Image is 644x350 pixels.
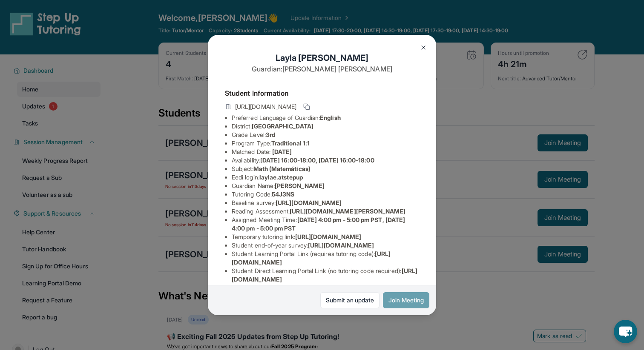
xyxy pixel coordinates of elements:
span: stepup24 [274,284,300,291]
span: [URL][DOMAIN_NAME] [295,233,361,240]
span: [URL][DOMAIN_NAME] [235,102,296,111]
button: chat-button [614,320,637,343]
li: Program Type: [232,139,419,148]
li: Matched Date: [232,148,419,156]
li: Grade Level: [232,131,419,139]
li: District: [232,122,419,131]
span: [URL][DOMAIN_NAME] [276,199,342,206]
li: Student Direct Learning Portal Link (no tutoring code required) : [232,267,419,284]
span: [DATE] 4:00 pm - 5:00 pm PST, [DATE] 4:00 pm - 5:00 pm PST [232,216,405,232]
h4: Student Information [225,88,419,98]
li: Student end-of-year survey : [232,241,419,250]
li: Availability: [232,156,419,165]
button: Join Meeting [383,292,429,308]
li: Reading Assessment : [232,207,419,216]
li: Guardian Name : [232,182,419,190]
span: 3rd [266,131,275,138]
li: Baseline survey : [232,199,419,207]
span: [DATE] 16:00-18:00, [DATE] 16:00-18:00 [260,157,374,164]
span: English [320,114,341,121]
h1: Layla [PERSON_NAME] [225,52,419,64]
span: 54J3NS [272,191,294,198]
li: Student Learning Portal Link (requires tutoring code) : [232,250,419,267]
span: [URL][DOMAIN_NAME][PERSON_NAME] [290,208,405,215]
li: EEDI Password : [232,284,419,292]
span: Traditional 1:1 [271,139,310,147]
li: Tutoring Code : [232,190,419,199]
span: [DATE] [272,148,292,155]
span: laylae.atstepup [259,174,303,181]
li: Eedi login : [232,173,419,182]
li: Assigned Meeting Time : [232,216,419,233]
span: [GEOGRAPHIC_DATA] [252,122,313,130]
a: Submit an update [320,292,379,308]
li: Preferred Language of Guardian: [232,114,419,122]
p: Guardian: [PERSON_NAME] [PERSON_NAME] [225,64,419,74]
img: Close Icon [420,44,427,51]
span: Math (Matemáticas) [253,165,310,172]
span: [URL][DOMAIN_NAME] [308,242,374,249]
li: Temporary tutoring link : [232,233,419,241]
button: Copy link [302,102,312,112]
li: Subject : [232,165,419,173]
span: [PERSON_NAME] [275,182,325,189]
